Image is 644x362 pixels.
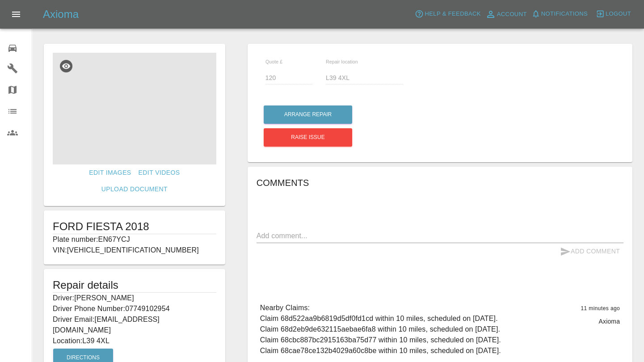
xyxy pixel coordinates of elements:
[483,7,529,21] a: Account
[412,7,483,21] button: Help & Feedback
[425,9,480,19] span: Help & Feedback
[581,305,620,311] span: 11 minutes ago
[53,245,216,256] p: VIN: [VEHICLE_IDENTIFICATION_NUMBER]
[98,181,171,198] a: Upload Document
[53,293,216,303] p: Driver: [PERSON_NAME]
[53,303,216,314] p: Driver Phone Number: 07749102954
[326,59,358,64] span: Repair location
[265,59,282,64] span: Quote £
[257,176,623,190] h6: Comments
[593,7,633,21] button: Logout
[53,219,216,234] h1: FORD FIESTA 2018
[541,9,588,19] span: Notifications
[264,128,352,147] button: Raise issue
[53,53,216,164] img: 2c1ad647-dfc8-44f7-85cb-53c32888062c
[53,336,216,346] p: Location: L39 4XL
[497,9,527,20] span: Account
[5,4,27,25] button: Open drawer
[53,278,216,292] h5: Repair details
[264,105,352,124] button: Arrange Repair
[606,9,631,19] span: Logout
[43,7,79,21] h5: Axioma
[85,164,135,181] a: Edit Images
[260,303,501,356] p: Nearby Claims: Claim 68d522aa9b6819d5df0fd1cd within 10 miles, scheduled on [DATE]. Claim 68d2eb9...
[53,314,216,336] p: Driver Email: [EMAIL_ADDRESS][DOMAIN_NAME]
[598,317,620,326] p: Axioma
[135,164,184,181] a: Edit Videos
[53,234,216,245] p: Plate number: EN67YCJ
[529,7,590,21] button: Notifications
